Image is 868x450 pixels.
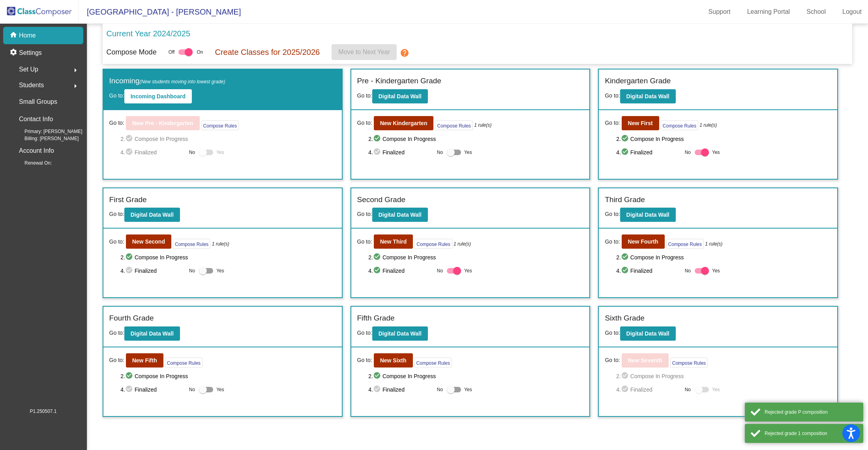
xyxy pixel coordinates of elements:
label: Fifth Grade [357,313,395,324]
a: School [800,6,832,18]
i: 1 rule(s) [699,122,717,129]
span: Yes [464,385,472,394]
mat-icon: check_circle [125,266,135,276]
span: Go to: [605,330,620,336]
span: Go to: [605,238,620,246]
b: Digital Data Wall [131,212,174,218]
span: Go to: [109,238,124,246]
mat-icon: check_circle [125,148,135,157]
span: Go to: [109,211,124,217]
span: No [189,149,195,156]
span: Yes [712,148,720,157]
span: 4. Finalized [616,266,681,276]
button: New Second [126,234,171,249]
button: Digital Data Wall [124,208,180,222]
b: Incoming Dashboard [131,93,186,99]
button: New First [622,116,659,130]
span: 2. Compose In Progress [120,371,336,381]
b: New Third [380,238,407,245]
span: Yes [216,148,224,157]
p: Compose Mode [107,47,157,58]
mat-icon: check_circle [125,253,135,262]
button: Compose Rules [201,120,239,130]
div: Rejected grade P composition [765,409,857,416]
span: On [197,49,203,56]
span: Go to: [109,119,124,127]
b: Digital Data Wall [379,93,422,99]
b: Digital Data Wall [626,93,669,99]
mat-icon: check_circle [621,148,630,157]
button: Compose Rules [435,120,472,130]
span: No [437,267,443,274]
button: Digital Data Wall [620,326,676,341]
span: No [685,149,691,156]
span: Go to: [109,356,124,364]
span: Go to: [357,92,372,99]
button: Digital Data Wall [372,208,428,222]
b: Digital Data Wall [626,330,669,337]
span: Students [19,80,44,91]
span: No [685,267,691,274]
span: 4. Finalized [120,385,185,394]
span: Renewal On: [12,159,52,167]
b: Digital Data Wall [131,330,174,337]
span: No [189,267,195,274]
span: Yes [216,266,224,276]
button: Compose Rules [414,358,452,367]
button: New Pre - Kindergarten [126,116,200,130]
label: Third Grade [605,194,645,206]
i: 1 rule(s) [212,240,229,247]
button: Digital Data Wall [124,326,180,341]
p: Current Year 2024/2025 [107,28,190,39]
i: 1 rule(s) [705,240,722,247]
span: 4. Finalized [120,148,185,157]
button: New Seventh [622,353,669,367]
span: 4. Finalized [368,385,433,394]
label: Second Grade [357,194,406,206]
mat-icon: check_circle [621,385,630,394]
button: Digital Data Wall [372,326,428,341]
span: Go to: [109,330,124,336]
p: Contact Info [19,114,53,125]
label: Fourth Grade [109,313,154,324]
span: Off [169,49,175,56]
b: New Second [132,238,165,245]
mat-icon: arrow_right [71,81,80,91]
mat-icon: check_circle [373,266,382,276]
b: New Fourth [628,238,658,245]
button: Move to Next Year [332,44,397,60]
mat-icon: check_circle [125,385,135,394]
span: 4. Finalized [616,385,681,394]
span: Set Up [19,64,38,75]
b: Digital Data Wall [626,212,669,218]
span: Go to: [357,356,372,364]
b: New Kindergarten [380,120,427,126]
button: New Third [374,234,413,249]
mat-icon: settings [9,48,19,58]
mat-icon: check_circle [621,266,630,276]
span: Go to: [357,330,372,336]
span: 2. Compose In Progress [616,371,831,381]
p: Settings [19,48,42,58]
button: Compose Rules [173,239,210,249]
button: New Sixth [374,353,413,367]
span: 4. Finalized [616,148,681,157]
mat-icon: check_circle [373,253,382,262]
p: Account Info [19,145,54,156]
a: Support [702,6,737,18]
button: Compose Rules [661,120,698,130]
button: New Fifth [126,353,163,367]
mat-icon: check_circle [373,134,382,144]
span: 4. Finalized [120,266,185,276]
span: Go to: [357,119,372,127]
span: Go to: [357,211,372,217]
span: No [189,386,195,393]
b: Digital Data Wall [379,212,422,218]
span: [GEOGRAPHIC_DATA] - [PERSON_NAME] [79,6,241,18]
span: 2. Compose In Progress [368,371,583,381]
span: 2. Compose In Progress [616,134,831,144]
span: Go to: [605,119,620,127]
span: 4. Finalized [368,266,433,276]
span: Go to: [109,92,124,99]
button: Compose Rules [666,239,704,249]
